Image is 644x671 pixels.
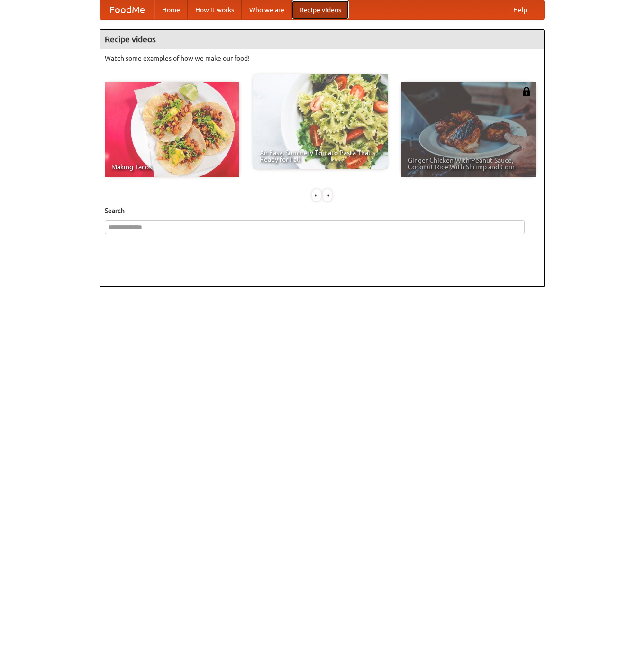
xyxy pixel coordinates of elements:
a: Help [506,0,535,19]
a: An Easy, Summery Tomato Pasta That's Ready for Fall [253,74,388,169]
a: FoodMe [100,0,154,19]
span: Making Tacos [111,164,233,170]
img: 483408.png [522,87,531,96]
span: An Easy, Summery Tomato Pasta That's Ready for Fall [260,149,381,163]
p: Watch some examples of how we make our food! [105,54,540,63]
a: Recipe videos [292,0,349,19]
h4: Recipe videos [100,30,544,49]
h5: Search [105,206,540,215]
a: How it works [188,0,242,19]
a: Home [154,0,188,19]
a: Who we are [242,0,292,19]
div: » [323,189,332,201]
a: Making Tacos [105,82,239,177]
div: « [312,189,321,201]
